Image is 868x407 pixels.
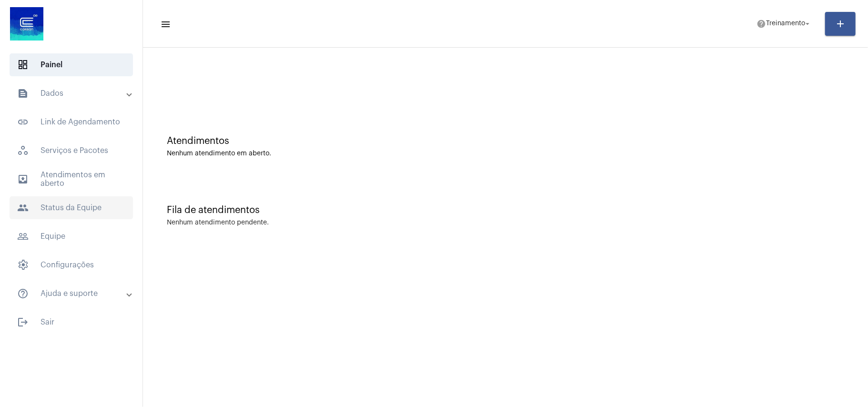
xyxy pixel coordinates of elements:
div: Atendimentos [167,136,844,146]
span: Sair [10,311,133,334]
mat-icon: arrow_drop_down [803,20,812,28]
span: sidenav icon [17,259,29,271]
mat-icon: sidenav icon [17,231,29,242]
span: Treinamento [766,20,805,27]
span: Equipe [10,225,133,248]
mat-icon: help [756,19,766,29]
span: Painel [10,53,133,76]
mat-icon: sidenav icon [17,316,29,328]
mat-expansion-panel-header: sidenav iconAjuda e suporte [6,282,143,305]
span: Status da Equipe [10,196,133,219]
mat-expansion-panel-header: sidenav iconDados [6,82,143,105]
mat-icon: sidenav icon [17,288,29,299]
span: sidenav icon [17,145,29,156]
span: Serviços e Pacotes [10,139,133,162]
span: Atendimentos em aberto [10,168,133,191]
div: Nenhum atendimento pendente. [167,219,269,226]
div: Nenhum atendimento em aberto. [167,150,844,157]
mat-icon: sidenav icon [17,88,29,99]
img: d4669ae0-8c07-2337-4f67-34b0df7f5ae4.jpeg [8,5,46,43]
button: Treinamento [751,14,817,33]
span: sidenav icon [17,59,29,71]
mat-icon: sidenav icon [17,173,29,185]
mat-icon: sidenav icon [17,202,29,214]
mat-icon: add [835,18,846,30]
mat-icon: sidenav icon [160,19,170,30]
mat-panel-title: Dados [17,88,127,99]
span: Link de Agendamento [10,111,133,133]
mat-panel-title: Ajuda e suporte [17,288,127,299]
span: Configurações [10,254,133,276]
mat-icon: sidenav icon [17,116,29,128]
div: Fila de atendimentos [167,205,844,215]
